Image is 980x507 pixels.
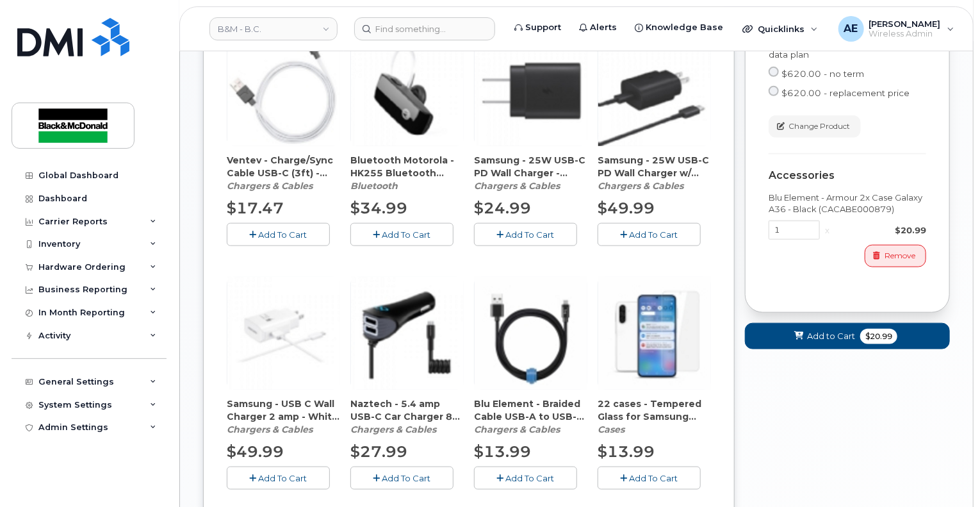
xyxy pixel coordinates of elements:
div: Samsung - USB C Wall Charger 2 amp - White (CAHCPZ000055) [227,397,340,436]
a: Knowledge Base [626,15,732,40]
button: Add To Cart [350,223,453,245]
div: Samsung - 25W USB-C PD Wall Charger - Black - OEM - No Cable - (CAHCPZ000081) [474,154,587,192]
em: Chargers & Cables [350,424,436,435]
em: Chargers & Cables [227,424,313,435]
div: Bluetooth Motorola - HK255 Bluetooth Headset (CABTBE000046) [350,154,464,192]
span: Support [525,21,561,34]
button: Remove [865,245,926,267]
span: $13.99 [474,442,531,461]
img: accessory36354.JPG [227,277,340,390]
span: $17.47 [227,199,284,217]
span: Wireless Admin [869,29,941,39]
span: Add To Cart [506,473,555,483]
em: Chargers & Cables [474,424,560,435]
div: x [820,224,835,237]
div: Blu Element - Braided Cable USB-A to USB-C (4ft) – Black (CAMIPZ000176) [474,397,587,436]
div: Naztech - 5.4 amp USB-C Car Charger 8ft (For Tablets) (CACCHI000067) [350,397,464,436]
span: Add To Cart [506,229,555,240]
em: Chargers & Cables [474,180,560,192]
button: Add To Cart [598,467,701,489]
img: accessory36212.JPG [351,33,464,146]
button: Add To Cart [227,223,330,245]
span: Knowledge Base [646,21,723,34]
button: Add To Cart [474,223,577,245]
em: Chargers & Cables [227,180,313,192]
input: Find something... [354,17,495,40]
span: Samsung - USB C Wall Charger 2 amp - White (CAHCPZ000055) [227,397,340,423]
span: $24.99 [474,199,531,217]
div: Accessories [769,170,926,181]
em: Chargers & Cables [598,180,683,192]
div: Ventev - Charge/Sync Cable USB-C (3ft) - White (CAMIBE000144) [227,154,340,192]
img: accessory36708.JPG [475,33,587,146]
span: Samsung - 25W USB-C PD Wall Charger w/ USB-C cable - Black - OEM (CAHCPZ000082) [598,154,711,179]
button: Add To Cart [227,467,330,489]
span: $13.99 [598,442,655,461]
img: accessory37072.JPG [598,277,711,390]
span: [PERSON_NAME] [869,19,941,29]
span: $20.99 [860,329,897,344]
span: $27.99 [350,442,407,461]
span: Samsung - 25W USB-C PD Wall Charger - Black - OEM - No Cable - (CAHCPZ000081) [474,154,587,179]
em: Cases [598,424,625,435]
span: Blu Element - Braided Cable USB-A to USB-C (4ft) – Black (CAMIPZ000176) [474,397,587,423]
span: $49.99 [598,199,655,217]
span: Add To Cart [259,473,307,483]
div: Blu Element - Armour 2x Case Galaxy A36 - Black (CACABE000879) [769,192,926,215]
input: $620.00 - no term [769,67,779,77]
span: Naztech - 5.4 amp USB-C Car Charger 8ft (For Tablets) (CACCHI000067) [350,397,464,423]
div: Angelica Emnacen [829,16,963,42]
span: $49.99 [227,442,284,461]
span: $34.99 [350,199,407,217]
button: Add to Cart $20.99 [745,323,950,349]
div: $20.99 [835,224,926,237]
img: accessory36552.JPG [227,33,340,146]
span: $620.00 - no term [781,69,864,79]
button: Add To Cart [598,223,701,245]
button: Add To Cart [474,467,577,489]
div: Quicklinks [733,16,827,42]
img: accessory36709.JPG [598,33,711,146]
em: Bluetooth [350,180,398,192]
span: Add To Cart [382,229,431,240]
span: Add To Cart [630,473,678,483]
span: Remove [885,250,915,262]
span: 22 cases - Tempered Glass for Samsung Galaxy A36 (CATGBE000138) [598,397,711,423]
a: Alerts [570,15,626,40]
span: Add To Cart [259,229,307,240]
button: Add To Cart [350,467,453,489]
img: accessory36556.JPG [351,277,464,390]
a: Support [505,15,570,40]
span: Add To Cart [630,229,678,240]
span: AE [844,21,858,37]
div: 22 cases - Tempered Glass for Samsung Galaxy A36 (CATGBE000138) [598,397,711,436]
a: B&M - B.C. [209,17,338,40]
span: $0.00 - 3 year term - voice & data plan [769,38,908,60]
span: Change Product [788,121,850,132]
input: $620.00 - replacement price [769,86,779,96]
span: Alerts [590,21,617,34]
div: Samsung - 25W USB-C PD Wall Charger w/ USB-C cable - Black - OEM (CAHCPZ000082) [598,154,711,192]
span: $620.00 - replacement price [781,88,910,98]
span: Add to Cart [807,330,855,342]
img: accessory36348.JPG [475,277,587,390]
span: Bluetooth Motorola - HK255 Bluetooth Headset (CABTBE000046) [350,154,464,179]
span: Ventev - Charge/Sync Cable USB-C (3ft) - White (CAMIBE000144) [227,154,340,179]
button: Change Product [769,115,861,138]
span: Quicklinks [758,24,804,34]
span: Add To Cart [382,473,431,483]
